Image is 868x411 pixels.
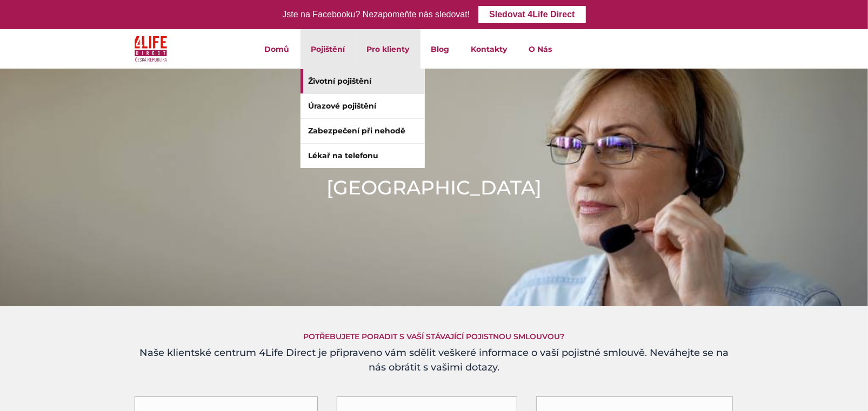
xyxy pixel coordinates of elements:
div: Jste na Facebooku? Nezapomeňte nás sledovat! [282,7,470,23]
a: Domů [254,29,301,69]
a: Blog [420,29,460,69]
h4: Naše klientské centrum 4Life Direct je připraveno vám sdělit veškeré informace o vaší pojistné sm... [134,346,734,375]
a: Životní pojištění [301,69,425,93]
h1: [GEOGRAPHIC_DATA] [326,174,542,201]
a: Lékař na telefonu [301,144,425,168]
a: Sledovat 4Life Direct [478,6,585,23]
img: 4Life Direct Česká republika logo [135,33,167,64]
a: Zabezpečení při nehodě [301,119,425,143]
h5: Potřebujete poradit s vaší stávající pojistnou smlouvou? [134,332,734,341]
a: Kontakty [460,29,518,69]
a: Úrazové pojištění [301,94,425,118]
